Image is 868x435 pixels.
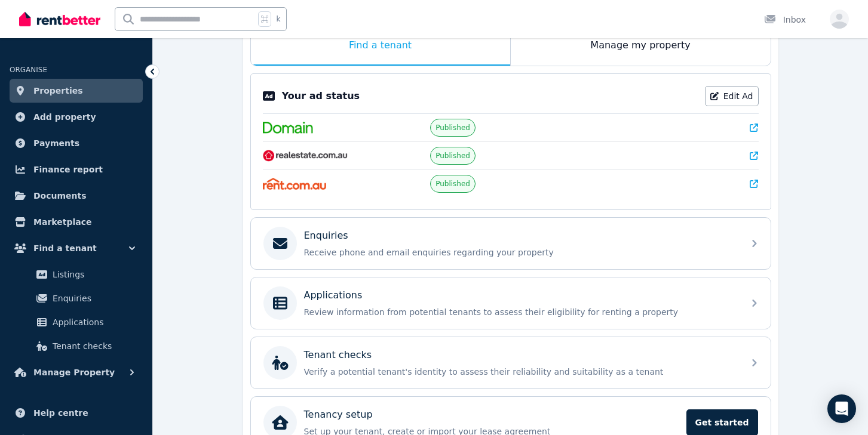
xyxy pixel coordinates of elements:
p: Your ad status [282,89,360,103]
p: Tenancy setup [304,408,373,422]
span: Tenant checks [53,339,133,353]
span: Published [435,179,470,189]
a: Properties [10,79,143,103]
a: Finance report [10,158,143,181]
span: Listings [53,267,133,282]
a: Applications [14,310,138,334]
p: Enquiries [304,229,348,243]
span: Manage Property [33,365,115,380]
span: Published [435,123,470,132]
a: Edit Ad [705,86,759,106]
span: Help centre [33,406,88,420]
img: RentBetter [19,10,100,28]
span: Payments [33,136,79,150]
span: Published [435,151,470,161]
a: Tenant checksVerify a potential tenant's identity to assess their reliability and suitability as ... [251,337,771,388]
p: Tenant checks [304,348,372,362]
span: Enquiries [53,291,133,306]
img: Domain.com.au [263,122,313,134]
a: Listings [14,263,138,286]
span: Documents [33,189,87,203]
span: Finance report [33,162,103,177]
p: Verify a potential tenant's identity to assess their reliability and suitability as a tenant [304,366,737,378]
span: Applications [53,315,133,329]
a: Marketplace [10,210,143,234]
p: Applications [304,288,363,303]
p: Review information from potential tenants to assess their eligibility for renting a property [304,306,737,318]
span: Marketplace [33,215,91,229]
a: Documents [10,184,143,208]
img: RealEstate.com.au [263,150,348,162]
div: Find a tenant [251,26,510,66]
a: Enquiries [14,286,138,310]
a: EnquiriesReceive phone and email enquiries regarding your property [251,218,771,269]
span: k [276,14,280,24]
span: Find a tenant [33,241,97,255]
button: Manage Property [10,360,143,384]
a: Payments [10,131,143,155]
a: Add property [10,105,143,129]
div: Manage my property [511,26,771,66]
img: Rent.com.au [263,178,327,190]
p: Receive phone and email enquiries regarding your property [304,246,737,258]
span: ORGANISE [10,66,47,74]
div: Open Intercom Messenger [827,394,856,423]
div: Inbox [764,14,806,26]
span: Properties [33,84,83,98]
span: Add property [33,110,96,124]
a: ApplicationsReview information from potential tenants to assess their eligibility for renting a p... [251,277,771,329]
a: Tenant checks [14,334,138,358]
button: Find a tenant [10,236,143,260]
a: Help centre [10,401,143,425]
